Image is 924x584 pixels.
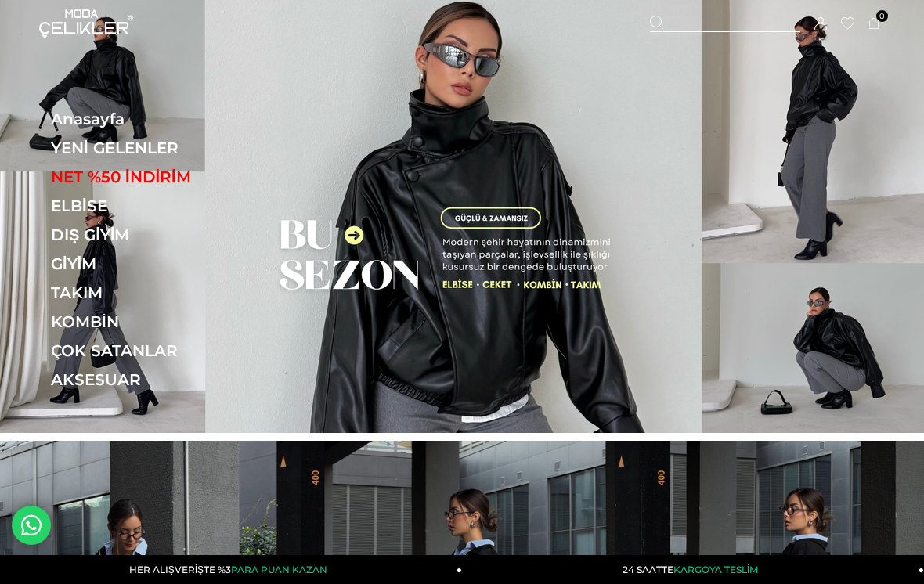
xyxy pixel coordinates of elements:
a: DIŞ GİYİM [51,225,266,244]
a: GİYİM [51,254,266,273]
span: KARGOYA TESLİM [673,564,758,575]
span: PARA PUAN KAZAN [231,564,327,575]
a: Anasayfa [51,110,266,128]
img: logo [39,9,133,38]
a: ÇOK SATANLAR [51,341,266,360]
a: AKSESUAR [51,370,266,389]
a: ELBİSE [51,196,266,215]
span: 0 [876,10,888,22]
a: 24 SAATTEKARGOYA TESLİM [462,555,924,584]
a: TAKIM [51,283,266,302]
a: KOMBİN [51,312,266,331]
a: 0 [868,18,880,30]
a: NET %50 İNDİRİM [51,168,266,186]
a: YENİ GELENLER [51,139,266,157]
